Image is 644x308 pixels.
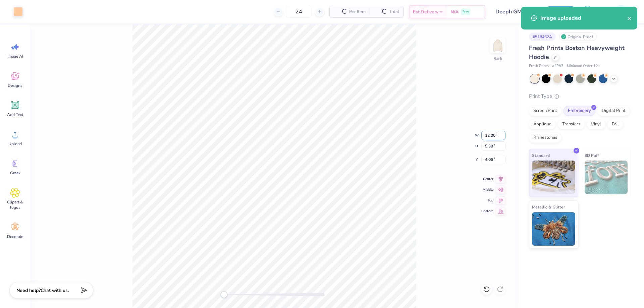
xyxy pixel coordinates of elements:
span: Fresh Prints [529,63,549,69]
span: Fresh Prints Boston Heavyweight Hoodie [529,44,625,61]
img: 3D Puff [585,161,628,194]
span: Center [481,176,493,182]
div: Vinyl [587,119,605,129]
span: Minimum Order: 12 + [567,63,600,69]
span: # FP87 [552,63,563,69]
div: Original Proof [559,33,597,41]
div: Screen Print [529,106,561,116]
span: Top [481,198,493,203]
span: 3D Puff [585,152,599,159]
span: Greek [10,170,20,176]
input: – – [286,6,312,18]
span: Chat with us. [41,287,69,294]
span: Total [389,8,399,15]
div: # 518462A [529,33,556,41]
div: Foil [607,119,623,129]
div: Transfers [558,119,585,129]
img: Standard [532,161,575,194]
span: Est. Delivery [413,8,438,15]
div: Embroidery [563,106,595,116]
span: Bottom [481,208,493,214]
div: Print Type [529,93,631,100]
span: Upload [8,141,22,146]
span: Per Item [349,8,366,15]
span: N/A [450,8,459,15]
button: close [627,14,632,22]
span: Middle [481,187,493,192]
span: Clipart & logos [4,199,26,210]
div: Back [493,56,502,62]
span: Image AI [7,54,23,59]
span: Free [463,9,469,14]
div: Accessibility label [221,291,227,298]
span: Metallic & Glitter [532,203,565,210]
img: Karl Michael Narciza [614,5,628,18]
div: Rhinestones [529,133,561,143]
input: Untitled Design [490,5,540,18]
span: Standard [532,152,550,159]
div: Image uploaded [540,14,627,22]
strong: Need help? [16,287,41,294]
img: Metallic & Glitter [532,212,575,246]
span: Decorate [7,234,23,239]
div: Digital Print [597,106,630,116]
span: Designs [8,83,22,88]
a: KM [602,5,631,18]
img: Back [491,39,504,52]
div: Applique [529,119,556,129]
span: Add Text [7,112,23,117]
